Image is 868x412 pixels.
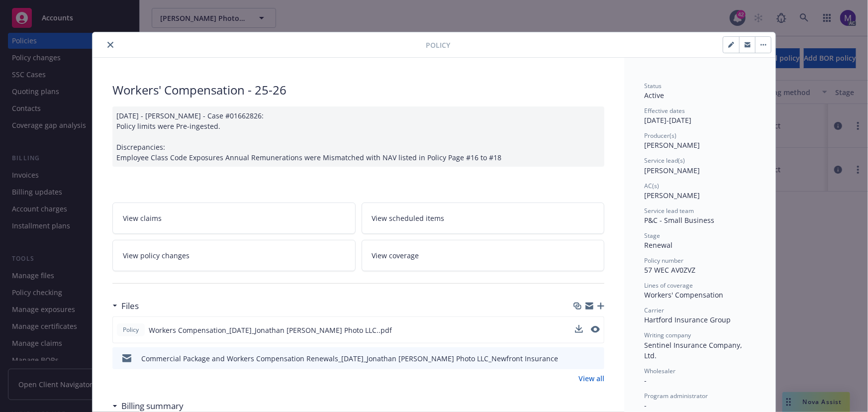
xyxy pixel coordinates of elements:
span: - [644,376,647,385]
a: View policy changes [112,240,356,271]
a: View claims [112,203,356,234]
span: View policy changes [123,250,190,261]
h3: Files [121,300,139,312]
span: Active [644,91,664,100]
span: Carrier [644,306,664,314]
div: Files [112,300,139,312]
a: View coverage [362,240,605,271]
span: [PERSON_NAME] [644,191,700,200]
span: Writing company [644,331,691,339]
span: View scheduled items [372,213,445,223]
span: Stage [644,231,660,240]
div: Commercial Package and Workers Compensation Renewals_[DATE]_Jonathan [PERSON_NAME] Photo LLC_Newf... [141,353,558,364]
span: View coverage [372,250,419,261]
button: download file [576,353,583,364]
span: Status [644,82,662,90]
button: preview file [591,353,600,364]
span: Policy [426,40,450,50]
button: preview file [591,325,600,335]
span: [PERSON_NAME] [644,140,700,150]
span: Program administrator [644,392,708,400]
button: close [104,39,116,51]
span: - [644,401,647,410]
a: View scheduled items [362,203,605,234]
span: Wholesaler [644,367,675,375]
span: AC(s) [644,182,659,190]
span: Policy [121,325,141,334]
span: Service lead(s) [644,156,685,165]
div: Workers' Compensation - 25-26 [112,82,604,99]
span: P&C - Small Business [644,215,714,225]
div: [DATE] - [DATE] [644,106,756,125]
span: Producer(s) [644,131,676,140]
span: Effective dates [644,106,685,115]
span: Workers Compensation_[DATE]_Jonathan [PERSON_NAME] Photo LLC..pdf [149,325,392,335]
span: Sentinel Insurance Company, Ltd. [644,340,744,360]
span: 57 WEC AV0ZVZ [644,265,695,275]
button: download file [575,325,583,333]
span: [PERSON_NAME] [644,166,700,175]
span: View claims [123,213,162,223]
span: Policy number [644,256,683,265]
span: Service lead team [644,206,694,215]
button: download file [575,325,583,335]
button: preview file [591,326,600,333]
a: View all [579,373,604,384]
span: Hartford Insurance Group [644,315,731,324]
span: Lines of coverage [644,281,693,290]
div: [DATE] - [PERSON_NAME] - Case #01662826: Policy limits were Pre-ingested. Discrepancies: Employee... [112,106,604,167]
div: Workers' Compensation [644,290,756,300]
span: Renewal [644,240,673,250]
